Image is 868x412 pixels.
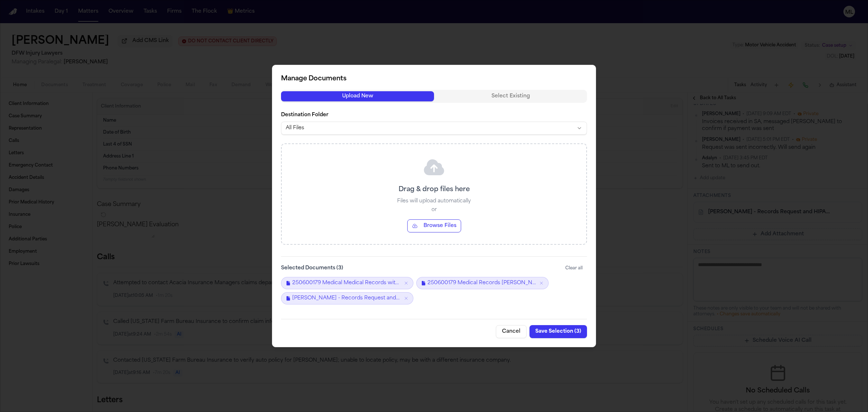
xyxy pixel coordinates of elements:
p: or [431,206,437,214]
button: Browse Files [407,219,461,232]
span: [PERSON_NAME] - Records Request and HIPAA Release to [PERSON_NAME] & White - [DATE] [292,295,401,302]
span: 250600179 Medical Medical Records with Affidavit - Final [PERSON_NAME] and White Pain Management ... [292,279,401,287]
span: 250600179 Medical Records [PERSON_NAME] _ [GEOGRAPHIC_DATA] - Plano DFW Injury Lawyers [DATE].pdf [427,279,536,287]
button: Cancel [496,325,527,338]
label: Destination Folder [281,112,587,119]
label: Selected Documents ( 3 ) [281,265,343,272]
button: Remove 250600179 Medical Medical Records with Affidavit - Final Baylor Scott and White Pain Manag... [404,281,409,286]
p: Drag & drop files here [399,185,470,195]
button: Remove 250600179 Medical Records Baylor Scott _ White Medical Center - Plano DFW Injury Lawyers 0... [539,281,544,286]
button: Clear all [561,262,587,274]
p: Files will upload automatically [397,198,471,205]
button: Select Existing [434,91,587,101]
h2: Manage Documents [281,74,587,84]
button: Save Selection (3) [529,325,587,338]
button: Upload New [281,91,434,101]
button: Remove V. Hansken - Records Request and HIPAA Release to Baylor Scott & White - 8.8.25 [404,296,409,301]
